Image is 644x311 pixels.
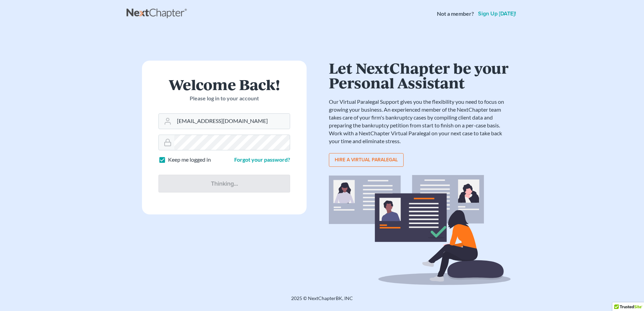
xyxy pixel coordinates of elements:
[329,175,511,285] img: virtual_paralegal_bg-b12c8cf30858a2b2c02ea913d52db5c468ecc422855d04272ea22d19010d70dc.svg
[174,114,290,129] input: Email Address
[168,156,211,164] label: Keep me logged in
[127,295,517,307] div: 2025 © NextChapterBK, INC
[329,153,404,167] a: Hire a virtual paralegal
[158,175,290,192] input: Thinking...
[477,11,517,16] a: Sign up [DATE]!
[437,10,474,18] strong: Not a member?
[158,77,290,92] h1: Welcome Back!
[234,156,290,163] a: Forgot your password?
[329,61,511,90] h1: Let NextChapter be your Personal Assistant
[158,95,290,102] p: Please log in to your account
[329,98,511,145] p: Our Virtual Paralegal Support gives you the flexibility you need to focus on growing your busines...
